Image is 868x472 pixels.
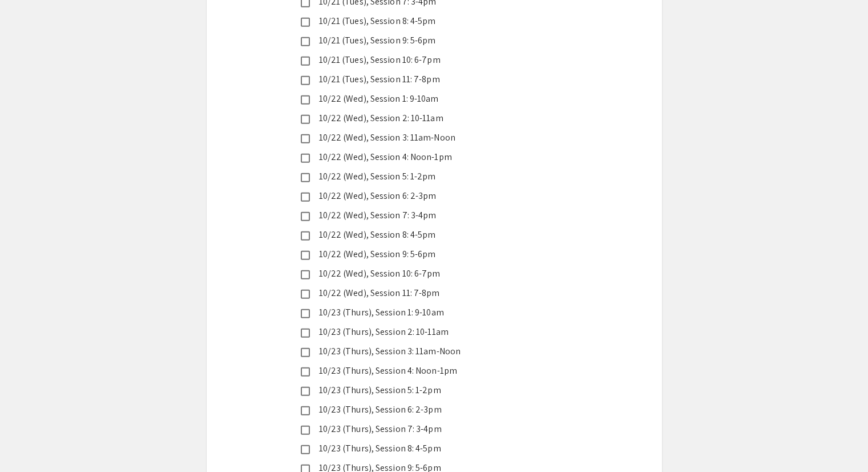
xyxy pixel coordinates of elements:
[310,209,550,222] div: 10/22 (Wed), Session 7: 3-4pm
[310,286,550,300] div: 10/22 (Wed), Session 11: 7-8pm
[310,383,550,397] div: 10/23 (Thurs), Session 5: 1-2pm
[310,422,550,436] div: 10/23 (Thurs), Session 7: 3-4pm
[310,53,550,67] div: 10/21 (Tues), Session 10: 6-7pm
[310,306,550,319] div: 10/23 (Thurs), Session 1: 9-10am
[310,34,550,47] div: 10/21 (Tues), Session 9: 5-6pm
[310,247,550,261] div: 10/22 (Wed), Session 9: 5-6pm
[310,150,550,164] div: 10/22 (Wed), Session 4: Noon-1pm
[9,421,49,463] iframe: Chat
[310,111,550,125] div: 10/22 (Wed), Session 2: 10-11am
[310,325,550,339] div: 10/23 (Thurs), Session 2: 10-11am
[310,170,550,183] div: 10/22 (Wed), Session 5: 1-2pm
[310,267,550,281] div: 10/22 (Wed), Session 10: 6-7pm
[310,92,550,106] div: 10/22 (Wed), Session 1: 9-10am
[310,228,550,242] div: 10/22 (Wed), Session 8: 4-5pm
[310,131,550,145] div: 10/22 (Wed), Session 3: 11am-Noon
[310,14,550,28] div: 10/21 (Tues), Session 8: 4-5pm
[310,345,550,358] div: 10/23 (Thurs), Session 3: 11am-Noon
[310,442,550,455] div: 10/23 (Thurs), Session 8: 4-5pm
[310,364,550,378] div: 10/23 (Thurs), Session 4: Noon-1pm
[310,403,550,417] div: 10/23 (Thurs), Session 6: 2-3pm
[310,189,550,203] div: 10/22 (Wed), Session 6: 2-3pm
[310,73,550,86] div: 10/21 (Tues), Session 11: 7-8pm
